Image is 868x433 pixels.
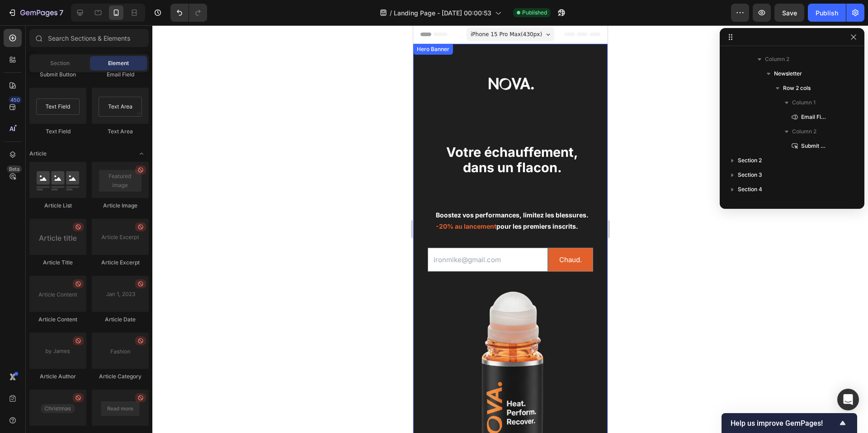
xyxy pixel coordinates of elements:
button: 7 [4,4,67,22]
span: Save [782,9,797,17]
span: Newsletter [774,69,802,78]
span: Help us improve GemPages! [731,419,837,428]
span: / [390,8,392,18]
div: Article Content [29,315,86,324]
span: Column 1 [792,98,816,107]
div: Article Image [92,202,149,210]
div: Article Author [29,372,86,381]
div: Article Excerpt [92,259,149,267]
button: Save [774,4,804,22]
div: Open Intercom Messenger [837,389,859,410]
input: Search Sections & Elements [29,29,149,47]
div: Text Area [92,127,149,136]
span: Column 2 [765,55,789,64]
span: Column 2 [792,127,816,136]
div: Beta [7,165,22,173]
span: Published [522,9,547,17]
div: Undo/Redo [170,4,207,22]
iframe: Design area [413,25,608,433]
div: Publish [816,8,838,18]
span: Article [29,150,47,158]
div: Submit Button [29,71,86,79]
span: Submit Button [801,141,826,151]
span: Section [50,59,70,67]
div: 450 [9,96,22,104]
div: Article Category [92,372,149,381]
span: Email Field [801,113,826,122]
span: Section 3 [738,170,762,179]
div: Article List [29,202,86,210]
div: Article Date [92,315,149,324]
p: 7 [59,7,63,18]
span: Section 4 [738,185,762,194]
span: Row 2 cols [783,84,811,93]
div: Article Title [29,259,86,267]
span: Landing Page - [DATE] 00:00:53 [394,8,491,18]
span: Toggle open [134,146,149,161]
button: Show survey - Help us improve GemPages! [731,418,848,428]
span: Section 2 [738,156,762,165]
div: Email Field [92,71,149,79]
span: Element [108,59,129,67]
div: Text Field [29,127,86,136]
button: Publish [808,4,846,22]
